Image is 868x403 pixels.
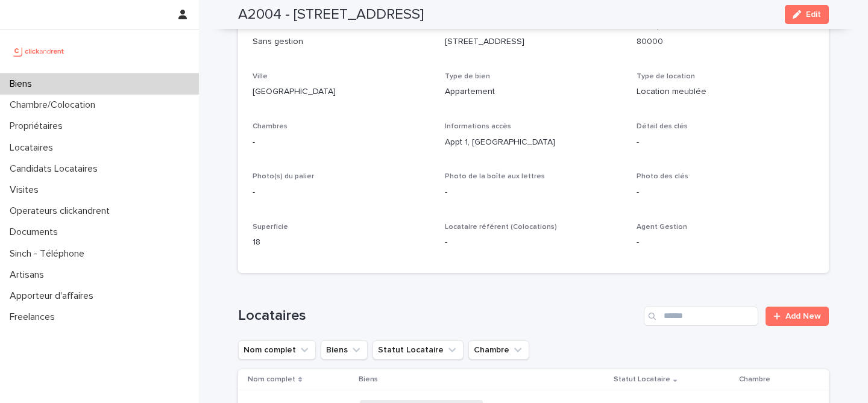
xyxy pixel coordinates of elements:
span: Statut Gestion [253,23,304,30]
span: Photo(s) du palier [253,173,314,180]
p: Locataires [5,142,63,154]
span: Agent Gestion [637,223,687,231]
p: 80000 [637,36,814,48]
p: [GEOGRAPHIC_DATA] [253,86,430,98]
span: Informations accès [445,123,511,130]
span: Type de location [637,73,695,80]
span: Détail des clés [637,123,688,130]
span: Type de bien [445,73,490,80]
p: Visites [5,184,48,196]
p: Appt 1, [GEOGRAPHIC_DATA] [445,136,623,149]
span: Chambres [253,123,288,130]
button: Edit [785,5,829,24]
span: Photo de la boîte aux lettres [445,173,545,180]
span: Locataire référent (Colocations) [445,223,557,231]
span: Adresse [445,23,473,30]
span: Add New [785,312,821,320]
p: Freelances [5,311,64,323]
p: Operateurs clickandrent [5,205,119,217]
span: Ville [253,73,268,80]
p: - [637,186,814,199]
p: Artisans [5,269,54,281]
p: Statut Locataire [614,373,670,386]
p: [STREET_ADDRESS] [445,36,623,48]
p: Appartement [445,86,623,98]
p: Nom complet [248,373,295,386]
p: 18 [253,236,430,249]
p: - [637,236,814,249]
p: Apporteur d'affaires [5,290,103,302]
button: Statut Locataire [373,340,464,360]
p: Location meublée [637,86,814,98]
p: Chambre [739,373,770,386]
p: Sinch - Téléphone [5,248,94,260]
p: Candidats Locataires [5,163,107,175]
p: - [445,186,623,199]
a: Add New [766,307,829,326]
h1: Locataires [238,307,639,325]
input: Search [644,307,758,326]
p: Biens [5,78,42,90]
p: - [253,186,430,199]
p: - [253,136,430,149]
p: Documents [5,226,68,238]
button: Biens [321,340,368,360]
img: UCB0brd3T0yccxBKYDjQ [10,39,68,63]
p: - [637,136,814,149]
span: Photo des clés [637,173,688,180]
p: Chambre/Colocation [5,99,105,111]
span: Edit [806,10,821,19]
p: - [445,236,623,249]
p: Biens [359,373,378,386]
h2: A2004 - [STREET_ADDRESS] [238,6,424,23]
button: Nom complet [238,340,316,360]
p: Propriétaires [5,120,72,132]
span: Superficie [253,223,288,231]
p: Sans gestion [253,36,430,48]
span: Code postal [637,23,679,30]
button: Chambre [468,340,529,360]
